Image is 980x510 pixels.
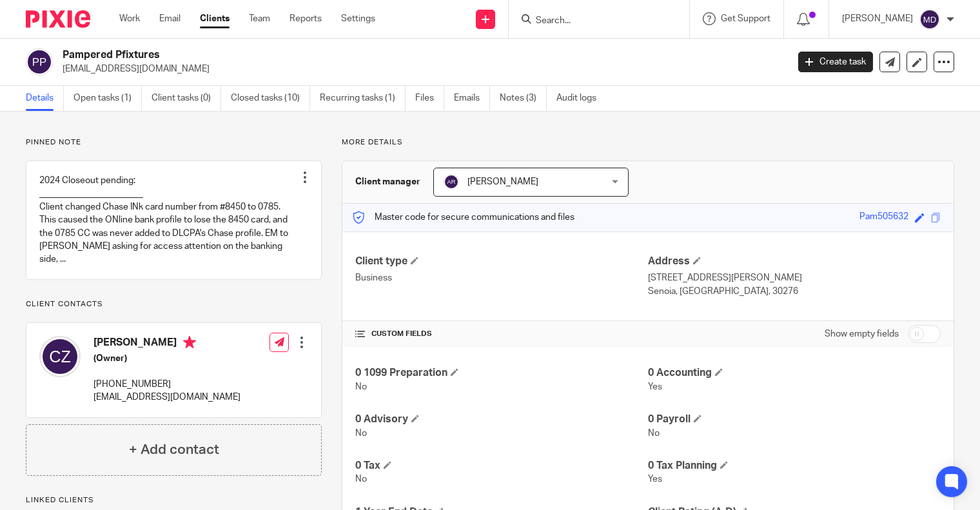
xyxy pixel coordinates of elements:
div: Pam505632 [859,210,908,225]
a: Clients [200,12,230,25]
span: Yes [648,475,662,484]
p: Master code for secure communications and files [352,211,574,224]
a: Reports [289,12,322,25]
p: [EMAIL_ADDRESS][DOMAIN_NAME] [63,63,779,75]
img: svg%3E [919,9,940,30]
h4: 0 Accounting [648,366,941,380]
a: Recurring tasks (1) [320,86,406,111]
p: [STREET_ADDRESS][PERSON_NAME] [648,271,941,284]
img: svg%3E [39,336,81,377]
p: Pinned note [26,137,322,148]
h4: 0 Payroll [648,413,941,426]
a: Emails [454,86,490,111]
p: [PHONE_NUMBER] [93,378,240,391]
img: svg%3E [444,174,459,190]
h4: 0 1099 Preparation [355,366,648,380]
h3: Client manager [355,175,420,188]
span: No [355,429,367,438]
img: Pixie [26,10,90,28]
h4: Address [648,255,941,268]
a: Audit logs [556,86,606,111]
a: Work [119,12,140,25]
a: Closed tasks (10) [231,86,310,111]
span: No [355,475,367,484]
h4: Client type [355,255,648,268]
a: Team [249,12,270,25]
p: Linked clients [26,495,322,505]
a: Email [159,12,181,25]
p: Client contacts [26,299,322,309]
h4: [PERSON_NAME] [93,336,240,352]
img: svg%3E [26,48,53,75]
a: Notes (3) [500,86,547,111]
label: Show empty fields [825,328,899,340]
a: Settings [341,12,375,25]
a: Create task [798,52,873,72]
a: Client tasks (0) [152,86,221,111]
span: No [648,429,660,438]
h4: 0 Tax Planning [648,459,941,473]
h5: (Owner) [93,352,240,365]
span: No [355,382,367,391]
h2: Pampered Pfixtures [63,48,636,62]
h4: + Add contact [129,440,219,460]
span: Get Support [721,14,770,23]
a: Files [415,86,444,111]
h4: 0 Tax [355,459,648,473]
i: Primary [183,336,196,349]
span: Yes [648,382,662,391]
p: [PERSON_NAME] [842,12,913,25]
h4: CUSTOM FIELDS [355,329,648,339]
a: Details [26,86,64,111]
p: Business [355,271,648,284]
h4: 0 Advisory [355,413,648,426]
p: More details [342,137,954,148]
span: [PERSON_NAME] [467,177,538,186]
input: Search [534,15,651,27]
a: Open tasks (1) [73,86,142,111]
p: [EMAIL_ADDRESS][DOMAIN_NAME] [93,391,240,404]
p: Senoia, [GEOGRAPHIC_DATA], 30276 [648,285,941,298]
